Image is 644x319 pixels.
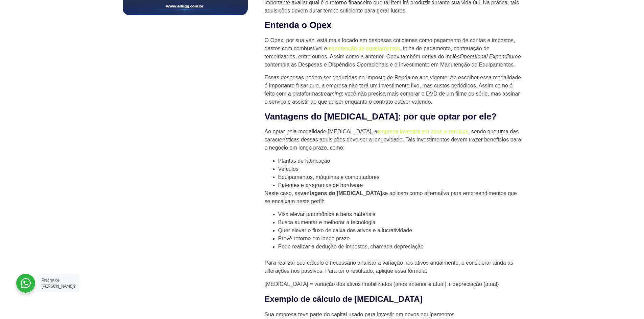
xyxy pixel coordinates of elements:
li: Plantas de fabricação [278,157,522,165]
a: manutenção de equipamentos [327,46,400,51]
strong: vantagens do [MEDICAL_DATA] [300,190,382,196]
li: Busca aumentar e melhorar a tecnologia [278,218,522,227]
strong: Entenda o Opex [265,20,332,30]
p: Neste caso, as se aplicam como alternativa para empreendimentos que se encaixam neste perfil: [265,189,522,206]
p: Sua empresa teve parte do capital usado para investir em novos equipamentos [265,311,522,319]
em: streaming [318,91,342,97]
p: Essas despesas podem ser deduzidas no Imposto de Renda no ano vigente. Ao escolher essa modalidad... [265,74,522,106]
li: Equipamentos, máquinas e computadores [278,173,522,181]
strong: Vantagens do [MEDICAL_DATA] [265,111,398,122]
p: Para realizar seu cálculo é necessário analisar a variação nos ativos anualmente, e considerar ai... [265,251,522,275]
p: Ao optar pela modalidade [MEDICAL_DATA], a , sendo que uma das características dessas aquisições ... [265,128,522,152]
a: empresa investirá em bens e serviços [377,129,468,134]
li: Patentes e programas de hardware [278,181,522,189]
span: Precisa de [PERSON_NAME]? [42,278,75,289]
li: Prevê retorno em longo prazo [278,235,522,243]
p: [MEDICAL_DATA] = variação dos ativos imobilizados (anos anterior e atual) + depreciação (atual) [265,280,522,288]
li: Visa elevar patrimônios e bens materiais [278,210,522,218]
em: Operational Expenditure [460,54,518,59]
li: Pode realizar a dedução de impostos, chamada depreciação [278,243,522,251]
li: Veículos [278,165,522,173]
p: O Opex, por sua vez, está mais focado em despesas cotidianas como pagamento de contas e impostos,... [265,36,522,69]
h3: Exemplo de cálculo de [MEDICAL_DATA] [265,293,522,305]
iframe: Chat Widget [522,233,644,319]
h2: : por que optar por ele? [265,111,522,123]
li: Quer elevar o fluxo de caixa dos ativos e a lucratividade [278,227,522,235]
